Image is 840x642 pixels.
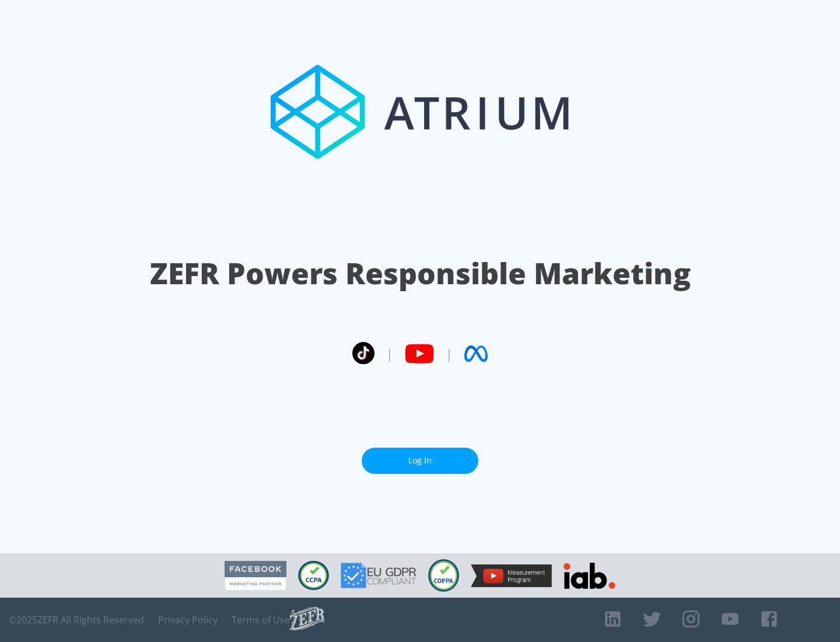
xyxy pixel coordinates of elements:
a: Terms of Use [232,614,290,626]
img: COPPA Compliant [428,559,459,592]
span: | [386,345,393,362]
img: CCPA Compliant [298,561,329,590]
img: YouTube Measurement Program [471,564,552,587]
a: Log In [362,448,478,474]
img: IAB [563,563,615,589]
span: | [446,345,453,362]
h1: ZEFR Powers Responsible Marketing [150,253,691,294]
span: © 2025 ZEFR All Rights Reserved [9,614,144,626]
img: GDPR Compliant [341,563,416,588]
a: Privacy Policy [158,614,218,626]
img: Facebook Marketing Partner [225,561,286,591]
